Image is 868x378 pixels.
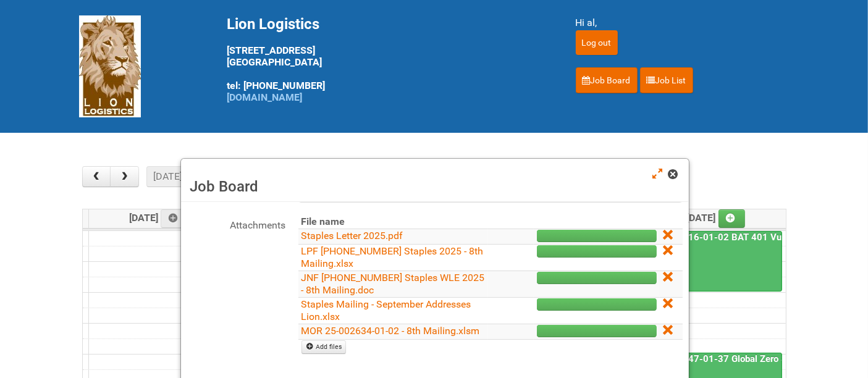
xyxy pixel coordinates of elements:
[301,272,485,296] a: JNF [PHONE_NUMBER] Staples WLE 2025 - 8th Mailing.doc
[161,209,188,228] a: Add an event
[301,230,403,241] a: Staples Letter 2025.pdf
[649,353,845,364] a: 25-038947-01-37 Global Zero Sugar Tea Test
[227,15,545,103] div: [STREET_ADDRESS] [GEOGRAPHIC_DATA] tel: [PHONE_NUMBER]
[301,245,484,269] a: LPF [PHONE_NUMBER] Staples 2025 - 8th Mailing.xlsx
[301,325,480,337] a: MOR 25-002634-01-02 - 8th Mailing.xlsm
[649,232,833,243] a: 24-079516-01-02 BAT 401 Vuse Box RCT
[146,166,188,187] button: [DATE]
[301,340,347,354] a: Add files
[227,91,303,103] a: [DOMAIN_NAME]
[129,212,188,224] span: [DATE]
[718,209,746,228] a: Add an event
[190,177,680,196] h3: Job Board
[640,67,693,93] a: Job List
[687,212,746,224] span: [DATE]
[647,231,782,292] a: 24-079516-01-02 BAT 401 Vuse Box RCT
[576,15,790,30] div: Hi al,
[79,60,141,72] a: Lion Logistics
[576,67,638,93] a: Job Board
[301,298,471,322] a: Staples Mailing - September Addresses Lion.xlsx
[79,15,141,117] img: Lion Logistics
[187,215,286,233] label: Attachments
[227,15,320,33] span: Lion Logistics
[298,215,488,229] th: File name
[576,30,618,55] input: Log out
